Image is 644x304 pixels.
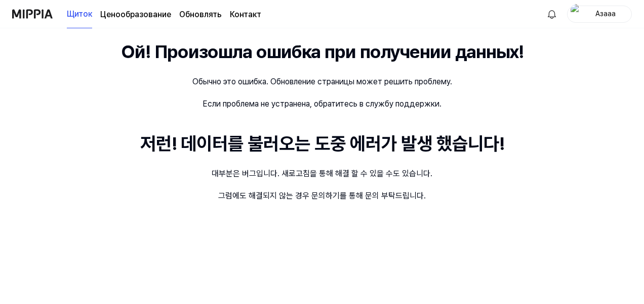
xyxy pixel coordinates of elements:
a: Щиток [67,1,92,28]
div: 저런! 데이터를 불러오는 도중 에러가 발생 했습니다! [140,130,504,158]
a: Контакт [230,9,261,21]
div: Обычно это ошибка. Обновление страницы может решить проблему. [192,76,452,88]
div: Ой! Произошла ошибка при получении данных! [121,38,524,66]
div: 대부분은 버그입니다. 새로고침을 통해 해결 할 수 있을 수도 있습니다. [212,168,432,180]
button: профильАзааа [567,6,632,23]
a: Ценообразование [100,9,171,21]
img: профиль [571,4,583,24]
img: 알림 [546,8,558,20]
a: Обновлять [179,9,222,21]
div: 그럼에도 해결되지 않는 경우 문의하기를 통해 문의 부탁드립니다. [218,190,426,202]
div: Азааа [586,8,625,19]
div: Если проблема не устранена, обратитесь в службу поддержки. [203,98,441,110]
